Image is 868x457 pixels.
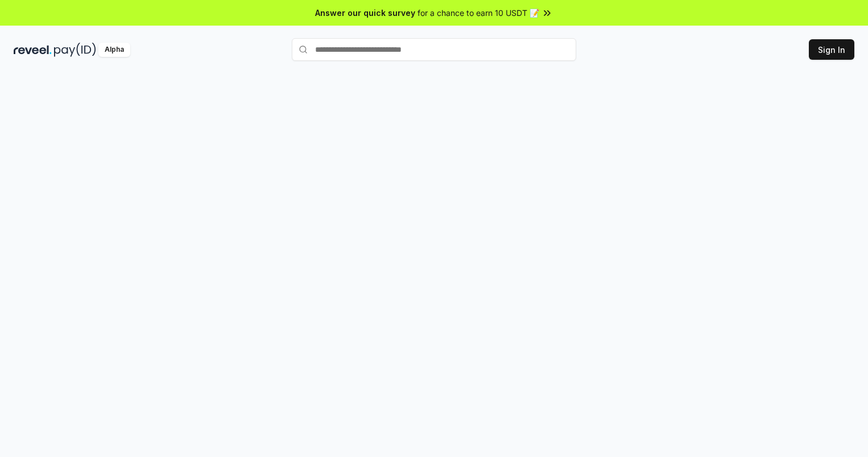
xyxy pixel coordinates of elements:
img: pay_id [54,43,96,57]
div: Alpha [98,43,130,57]
img: reveel_dark [14,43,52,57]
span: for a chance to earn 10 USDT 📝 [418,7,539,19]
button: Sign In [809,39,854,60]
span: Answer our quick survey [315,7,415,19]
